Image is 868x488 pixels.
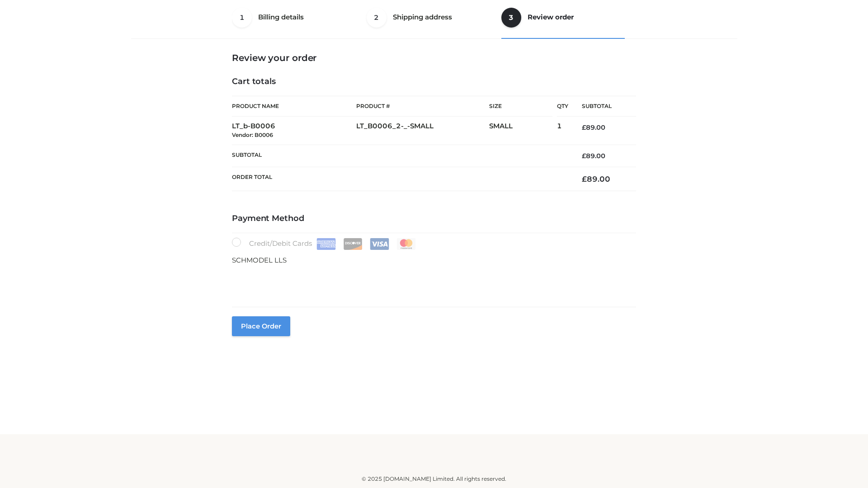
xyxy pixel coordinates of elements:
[232,145,568,167] th: Subtotal
[582,152,586,160] span: £
[582,123,605,131] bdi: 89.00
[232,96,356,117] th: Product Name
[582,152,605,160] bdi: 89.00
[316,238,336,250] img: Amex
[232,316,290,336] button: Place order
[489,117,557,145] td: SMALL
[232,214,636,224] h4: Payment Method
[232,254,636,266] p: SCHMODEL LLS
[232,167,568,191] th: Order Total
[230,264,634,297] iframe: Secure payment input frame
[557,117,568,145] td: 1
[232,131,273,138] small: Vendor: B0006
[489,96,552,117] th: Size
[396,238,416,250] img: Mastercard
[582,174,610,183] bdi: 89.00
[557,96,568,117] th: Qty
[232,77,636,87] h4: Cart totals
[356,117,489,145] td: LT_B0006_2-_-SMALL
[343,238,363,250] img: Discover
[370,238,389,250] img: Visa
[568,96,636,117] th: Subtotal
[582,174,587,183] span: £
[232,117,356,145] td: LT_b-B0006
[232,52,636,63] h3: Review your order
[582,123,586,131] span: £
[134,474,734,483] div: © 2025 [DOMAIN_NAME] Limited. All rights reserved.
[232,238,417,250] label: Credit/Debit Cards
[356,96,489,117] th: Product #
